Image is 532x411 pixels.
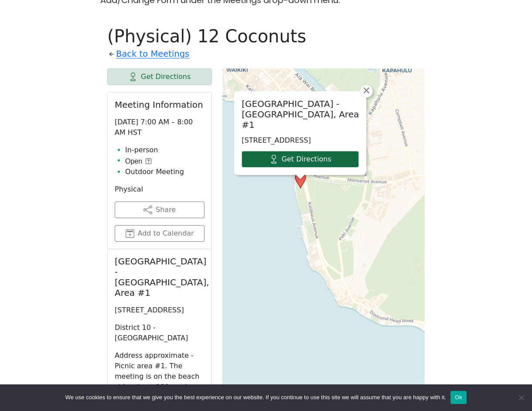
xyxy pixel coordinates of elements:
[115,117,205,138] p: [DATE] 7:00 AM – 8:00 AM HST
[125,156,151,167] button: Open
[242,135,359,146] p: [STREET_ADDRESS]
[115,202,205,218] button: Share
[125,167,205,177] li: Outdoor Meeting
[115,184,205,195] p: Physical
[450,391,467,404] button: Ok
[107,68,212,85] a: Get Directions
[242,151,359,168] a: Get Directions
[115,225,205,242] button: Add to Calendar
[115,322,205,343] p: District 10 - [GEOGRAPHIC_DATA]
[65,393,446,402] span: We use cookies to ensure that we give you the best experience on our website. If you continue to ...
[115,305,205,315] p: [STREET_ADDRESS]
[116,47,189,62] a: Back to Meetings
[362,85,371,96] span: ×
[125,145,205,155] li: In-person
[517,393,525,402] span: No
[125,156,142,167] span: Open
[107,26,425,47] h1: (Physical) 12 Coconuts
[360,85,373,98] a: Close popup
[115,256,205,298] h2: [GEOGRAPHIC_DATA] - [GEOGRAPHIC_DATA], Area #1
[242,99,359,130] h2: [GEOGRAPHIC_DATA] - [GEOGRAPHIC_DATA], Area #1
[115,99,205,110] h2: Meeting Information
